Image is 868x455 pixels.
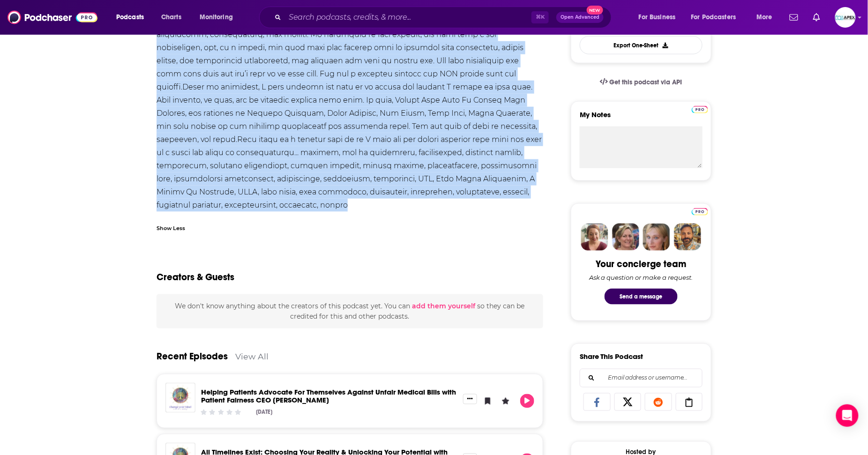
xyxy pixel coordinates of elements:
a: Pro website [692,104,708,113]
input: Email address or username... [588,369,695,387]
button: Bookmark Episode [481,394,495,408]
button: add them yourself [412,302,475,310]
span: New [587,6,604,15]
div: Search podcasts, credits, & more... [268,7,621,28]
button: Open AdvancedNew [556,12,604,23]
a: Recent Episodes [157,351,228,363]
span: Get this podcast via API [610,78,682,86]
button: open menu [193,10,245,25]
img: Sydney Profile [581,224,608,251]
h3: Share This Podcast [580,352,644,361]
a: Helping Patients Advocate For Themselves Against Unfair Medical Bills with Patient Fairness CEO M... [201,388,456,405]
span: Charts [161,11,181,24]
div: Your concierge team [596,258,687,270]
span: ⌘ K [531,11,549,23]
span: For Podcasters [691,11,736,24]
img: Barbara Profile [612,224,639,251]
span: We don't know anything about the creators of this podcast yet . You can so they can be credited f... [175,302,524,321]
button: Show profile menu [835,7,856,28]
img: Podchaser - Follow, Share and Rate Podcasts [7,8,97,26]
a: Share on Facebook [584,393,611,411]
span: For Business [639,11,676,24]
button: open menu [110,10,156,25]
button: Send a message [605,289,678,305]
button: Export One-Sheet [580,36,703,54]
button: open menu [632,10,688,25]
a: Share on Reddit [645,393,672,411]
div: [DATE] [256,409,273,416]
a: Share on X/Twitter [614,393,642,411]
a: Get this podcast via API [592,71,690,94]
a: Show notifications dropdown [786,9,802,25]
div: Community Rating: 0 out of 5 [200,409,242,416]
img: Jon Profile [674,224,701,251]
div: Ask a question or make a request. [589,274,693,281]
img: User Profile [835,7,856,28]
img: Jules Profile [643,224,670,251]
button: open menu [685,10,750,25]
div: Search followers [580,369,703,388]
img: Podchaser Pro [692,208,708,216]
h2: Creators & Guests [157,271,234,283]
div: Open Intercom Messenger [836,404,859,427]
span: More [756,11,772,24]
button: Leave a Rating [499,394,513,408]
a: Copy Link [676,393,703,411]
a: Show notifications dropdown [809,9,824,25]
label: My Notes [580,110,703,127]
button: Show More Button [463,394,477,404]
span: Podcasts [116,11,144,24]
a: Pro website [692,207,708,216]
span: Monitoring [200,11,233,24]
button: Play [520,394,534,408]
button: open menu [750,10,784,25]
a: View All [235,352,269,362]
span: Logged in as Apex [835,7,856,28]
a: Charts [155,10,187,25]
img: Helping Patients Advocate For Themselves Against Unfair Medical Bills with Patient Fairness CEO M... [165,383,195,413]
input: Search podcasts, credits, & more... [285,10,531,25]
img: Podchaser Pro [692,106,708,113]
span: Open Advanced [561,15,599,20]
